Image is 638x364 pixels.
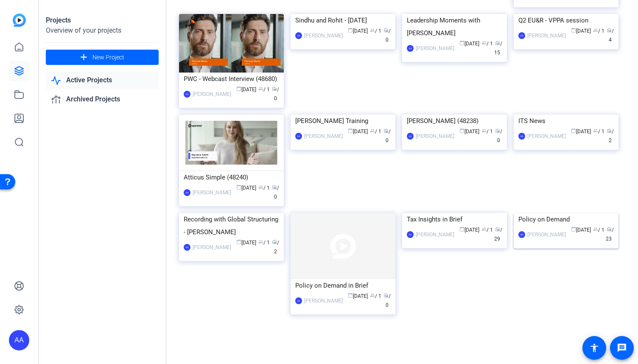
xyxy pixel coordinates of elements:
[495,128,500,133] span: radio
[258,239,263,244] span: group
[272,240,279,255] span: / 2
[272,185,279,200] span: / 0
[348,293,353,298] span: calendar_today
[46,72,159,89] a: Active Projects
[518,213,614,226] div: Policy on Demand
[184,171,279,184] div: Atticus Simple (48240)
[459,129,479,134] span: [DATE]
[606,227,614,242] span: / 23
[407,115,502,127] div: [PERSON_NAME] (48238)
[258,240,270,246] span: / 1
[370,128,375,133] span: group
[407,231,414,238] div: AA
[348,293,368,299] span: [DATE]
[571,128,576,133] span: calendar_today
[607,28,612,33] span: radio
[518,14,614,27] div: Q2 EU&R - VPPA session
[370,293,381,299] span: / 1
[383,293,389,298] span: radio
[494,227,502,242] span: / 29
[617,343,627,353] mat-icon: message
[370,28,381,34] span: / 1
[481,128,487,133] span: group
[407,45,414,52] div: AA
[236,185,241,190] span: calendar_today
[481,227,487,232] span: group
[593,28,598,33] span: group
[593,227,604,233] span: / 1
[258,185,270,191] span: / 1
[495,40,500,45] span: radio
[607,28,614,43] span: / 4
[416,44,454,53] div: [PERSON_NAME]
[46,25,159,36] div: Overview of your projects
[236,86,241,91] span: calendar_today
[593,129,604,134] span: / 1
[304,31,343,40] div: [PERSON_NAME]
[571,227,591,233] span: [DATE]
[459,227,479,233] span: [DATE]
[258,185,263,190] span: group
[184,244,190,251] div: AA
[184,91,190,98] div: AA
[295,133,302,140] div: AA
[236,87,256,92] span: [DATE]
[571,28,591,34] span: [DATE]
[383,28,389,33] span: radio
[459,128,465,133] span: calendar_today
[370,28,375,33] span: group
[383,128,389,133] span: radio
[495,227,500,232] span: radio
[348,28,353,33] span: calendar_today
[571,28,576,33] span: calendar_today
[370,293,375,298] span: group
[407,14,502,39] div: Leadership Moments with [PERSON_NAME]
[593,128,598,133] span: group
[46,50,159,65] button: New Project
[571,129,591,134] span: [DATE]
[78,52,89,63] mat-icon: add
[416,132,454,140] div: [PERSON_NAME]
[193,243,231,252] div: [PERSON_NAME]
[236,185,256,191] span: [DATE]
[607,129,614,143] span: / 2
[46,15,159,25] div: Projects
[258,87,270,92] span: / 1
[9,330,29,350] div: AA
[184,189,190,196] div: AA
[92,53,124,62] span: New Project
[571,227,576,232] span: calendar_today
[383,293,391,308] span: / 0
[304,132,343,140] div: [PERSON_NAME]
[13,14,26,27] img: blue-gradient.svg
[518,115,614,127] div: ITS News
[407,213,502,226] div: Tax Insights in Brief
[295,14,391,27] div: Sindhu and Rohit - [DATE]
[236,240,256,246] span: [DATE]
[459,227,465,232] span: calendar_today
[589,343,599,353] mat-icon: accessibility
[459,40,465,45] span: calendar_today
[272,185,277,190] span: radio
[593,28,604,34] span: / 1
[370,129,381,134] span: / 1
[459,41,479,47] span: [DATE]
[295,279,391,292] div: Policy on Demand in Brief
[193,188,231,197] div: [PERSON_NAME]
[481,41,493,47] span: / 1
[348,129,368,134] span: [DATE]
[607,227,612,232] span: radio
[481,227,493,233] span: / 1
[494,41,502,56] span: / 15
[518,133,525,140] div: AA
[184,73,279,85] div: PWC - Webcast Interview (48680)
[295,297,302,304] div: AA
[518,32,525,39] div: AA
[527,230,566,239] div: [PERSON_NAME]
[607,128,612,133] span: radio
[527,132,566,140] div: [PERSON_NAME]
[304,297,343,305] div: [PERSON_NAME]
[272,87,279,101] span: / 0
[416,230,454,239] div: [PERSON_NAME]
[184,213,279,238] div: Recording with Global Structuring - [PERSON_NAME]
